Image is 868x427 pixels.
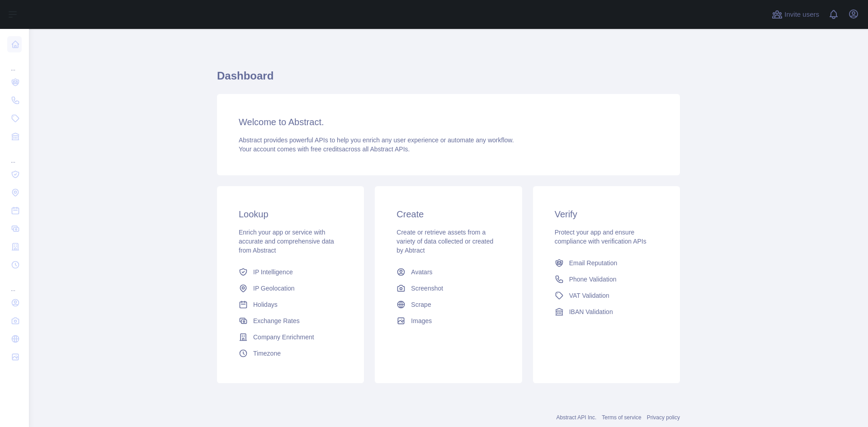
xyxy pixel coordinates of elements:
div: ... [7,275,22,293]
span: Protect your app and ensure compliance with verification APIs [555,229,646,245]
span: free credits [311,145,342,153]
span: Scrape [411,300,431,309]
span: IP Intelligence [253,267,293,277]
a: IBAN Validation [551,304,662,320]
a: Timezone [235,345,346,361]
span: Images [411,316,432,325]
a: IP Geolocation [235,280,346,296]
span: Holidays [253,300,278,309]
span: Timezone [253,349,281,358]
a: Privacy policy [647,414,680,421]
span: Company Enrichment [253,333,314,342]
a: Avatars [393,264,504,280]
a: Scrape [393,296,504,313]
span: Enrich your app or service with accurate and comprehensive data from Abstract [239,229,334,254]
a: Abstract API Inc. [557,414,597,421]
h3: Welcome to Abstract. [239,116,658,128]
a: IP Intelligence [235,264,346,280]
span: Invite users [784,9,819,20]
span: Create or retrieve assets from a variety of data collected or created by Abtract [396,229,493,254]
a: Images [393,313,504,329]
a: Phone Validation [551,271,662,287]
a: Terms of service [602,414,641,421]
span: Avatars [411,267,432,277]
span: Email Reputation [569,258,618,267]
span: IBAN Validation [569,307,613,316]
h3: Create [396,208,500,221]
span: IP Geolocation [253,284,295,293]
div: ... [7,54,22,72]
a: Exchange Rates [235,313,346,329]
a: Company Enrichment [235,329,346,345]
h3: Verify [555,208,658,221]
a: Screenshot [393,280,504,296]
button: Invite users [770,7,821,22]
span: VAT Validation [569,291,609,300]
h3: Lookup [239,208,342,221]
a: Holidays [235,296,346,313]
a: VAT Validation [551,287,662,304]
h1: Dashboard [217,69,680,90]
div: ... [7,146,22,164]
a: Email Reputation [551,255,662,271]
span: Your account comes with across all Abstract APIs. [239,145,410,153]
span: Abstract provides powerful APIs to help you enrich any user experience or automate any workflow. [239,136,514,144]
span: Screenshot [411,284,443,293]
span: Exchange Rates [253,316,300,325]
span: Phone Validation [569,275,617,284]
